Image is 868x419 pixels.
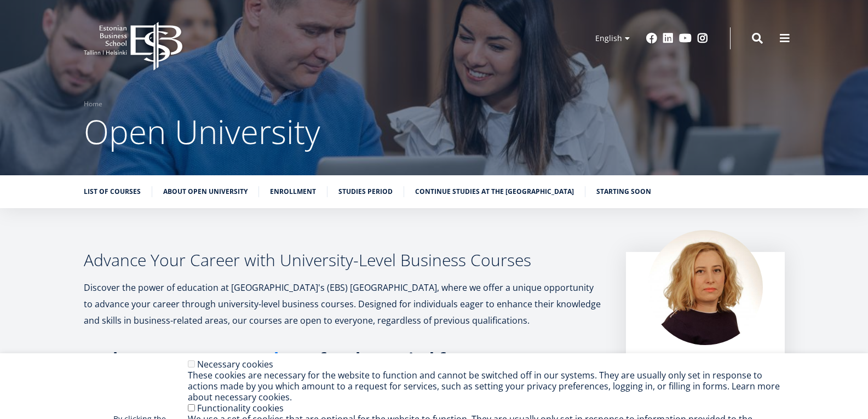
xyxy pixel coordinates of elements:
[697,33,708,44] a: Instagram
[163,186,248,197] a: About Open University
[663,33,674,44] a: Linkedin
[84,109,320,154] span: Open University
[84,186,141,197] a: List of Courses
[415,186,574,197] a: Continue studies at the [GEOGRAPHIC_DATA]
[648,230,763,345] img: Kadri Osula Learning Journey Advisor
[270,186,316,197] a: Enrollment
[188,370,781,403] div: These cookies are necessary for the website to function and cannot be switched off in our systems...
[679,33,692,44] a: Youtube
[84,279,604,329] p: Discover the power of education at [GEOGRAPHIC_DATA]'s (EBS) [GEOGRAPHIC_DATA], where we offer a ...
[179,351,319,367] a: course catalogue
[84,252,604,268] h3: Advance Your Career with University-Level Business Courses
[84,99,102,110] a: Home
[84,347,559,386] strong: Explore our for the period from [DATE] to [DATE]
[338,186,393,197] a: Studies period
[646,33,657,44] a: Facebook
[197,358,273,370] label: Necessary cookies
[596,186,651,197] a: Starting soon
[197,402,284,414] label: Functionality cookies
